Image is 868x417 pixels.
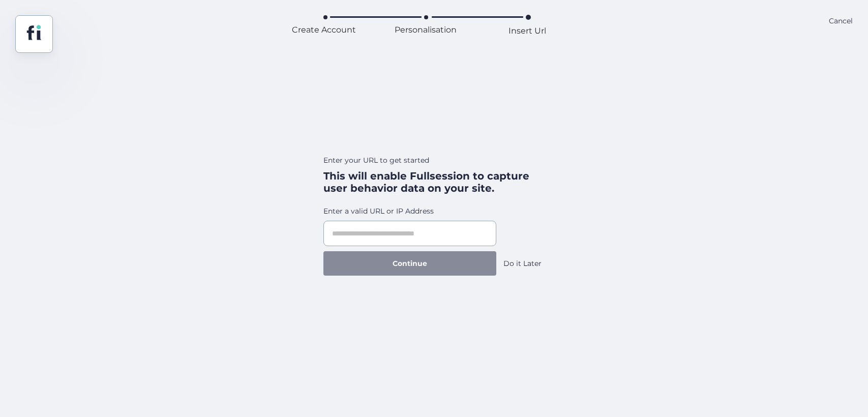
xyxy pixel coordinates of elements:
[323,170,545,194] div: This will enable Fullsession to capture user behavior data on your site.
[395,23,457,36] div: Personalisation
[829,15,853,53] div: Cancel
[323,205,496,217] div: Enter a valid URL or IP Address
[503,258,542,269] div: Do it Later
[292,23,356,36] div: Create Account
[323,155,545,166] div: Enter your URL to get started
[508,24,546,37] div: Insert Url
[323,251,496,276] button: Continue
